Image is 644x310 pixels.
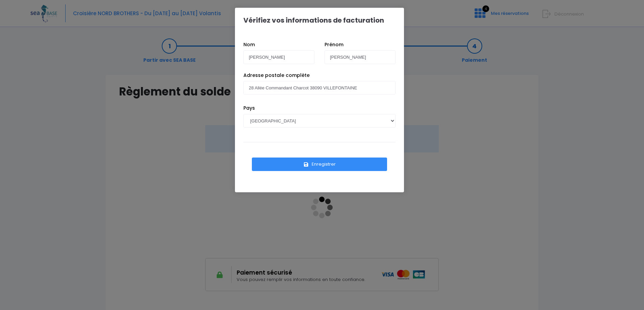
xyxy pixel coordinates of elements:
[243,41,255,48] label: Nom
[325,41,343,48] label: Prénom
[243,105,255,112] label: Pays
[243,72,310,79] label: Adresse postale complète
[252,158,387,171] button: Enregistrer
[243,16,384,24] h1: Vérifiez vos informations de facturation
